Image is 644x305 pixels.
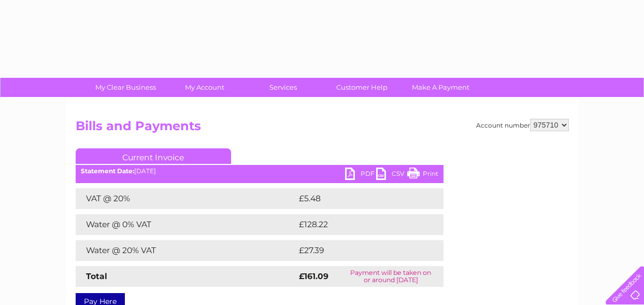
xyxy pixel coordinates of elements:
td: Payment will be taken on or around [DATE] [338,266,443,287]
div: Account number [476,119,569,131]
a: My Account [162,78,247,97]
td: £128.22 [296,214,424,235]
a: PDF [345,168,376,183]
strong: £161.09 [299,271,328,281]
a: Current Invoice [76,148,231,164]
div: [DATE] [76,168,443,175]
b: Statement Date: [81,167,134,175]
td: VAT @ 20% [76,188,296,209]
a: My Clear Business [83,78,168,97]
a: Customer Help [319,78,405,97]
td: £27.39 [296,240,422,261]
td: £5.48 [296,188,420,209]
a: Services [240,78,326,97]
strong: Total [86,271,107,281]
a: CSV [376,168,407,183]
td: Water @ 20% VAT [76,240,296,261]
a: Print [407,168,438,183]
h2: Bills and Payments [76,119,569,138]
td: Water @ 0% VAT [76,214,296,235]
a: Make A Payment [398,78,483,97]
